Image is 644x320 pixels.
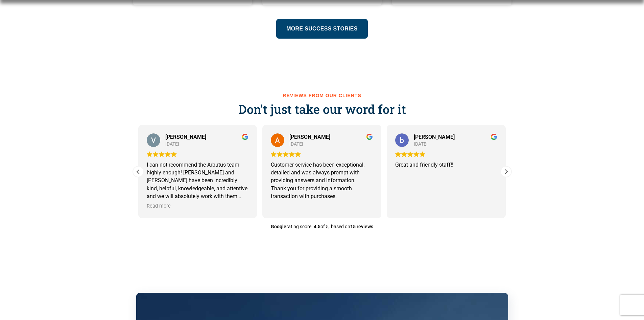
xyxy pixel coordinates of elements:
div: [DATE] [414,141,497,148]
img: Veronica Larson profile picture [147,133,160,147]
h3: Don't just take our word for it [129,102,515,116]
img: Google [271,151,277,157]
img: Anna Mozzone profile picture [271,133,284,147]
strong: Google [271,224,286,229]
img: Google [401,151,407,157]
div: [PERSON_NAME] [414,133,497,141]
img: Google [366,133,373,140]
img: Google [413,151,419,157]
img: Google [171,151,177,157]
div: [PERSON_NAME] [165,133,249,141]
div: Previous review [133,167,143,177]
img: Google [420,151,425,157]
img: ben schroeder profile picture [395,133,409,147]
img: Google [147,151,152,157]
div: Great and friendly staff!! [395,161,497,200]
div: Next review [501,167,511,177]
img: Google [165,151,171,157]
img: Google [491,133,497,140]
img: Google [153,151,159,157]
div: [DATE] [289,141,373,148]
a: More success stories [276,19,368,39]
img: Google [407,151,413,157]
img: Google [283,151,289,157]
img: Google [289,151,295,157]
img: Google [395,151,401,157]
strong: 4.5 [314,224,320,229]
div: Customer service has been exceptional, detailed and was always prompt with providing answers and ... [271,161,373,200]
span: rating score: [271,223,312,230]
h2: Reviews from our clients [129,93,515,99]
span: based on [331,223,373,230]
img: Google [295,151,301,157]
strong: 15 reviews [350,224,373,229]
span: of 5, [314,223,330,230]
div: I can not recommend the Arbutus team highly enough! [PERSON_NAME] and [PERSON_NAME] have been inc... [147,161,249,200]
span: Read more [147,203,171,210]
img: Google [242,133,248,140]
div: [PERSON_NAME] [289,133,373,141]
img: Google [277,151,283,157]
div: [DATE] [165,141,249,148]
img: Google [159,151,165,157]
span: More success stories [286,24,358,34]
